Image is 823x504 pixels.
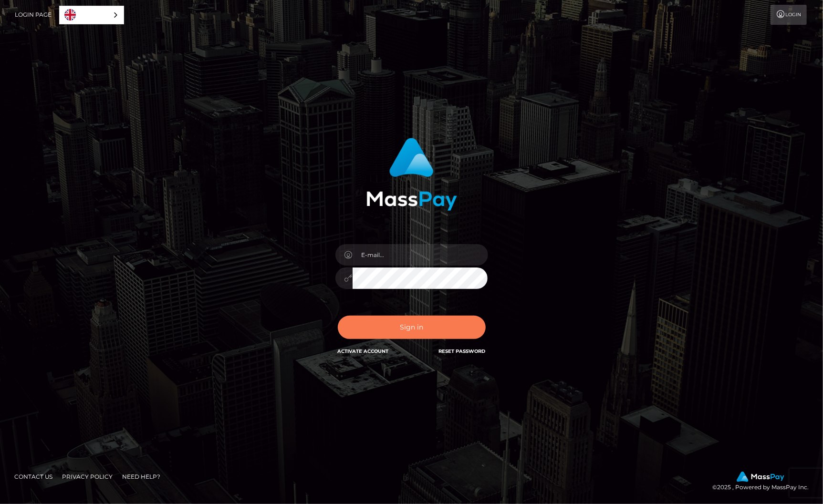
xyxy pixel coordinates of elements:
div: © 2025 , Powered by MassPay Inc. [712,472,816,493]
a: Activate Account [338,348,389,354]
a: Login [771,5,807,25]
a: Reset Password [439,348,486,354]
img: MassPay [737,472,784,482]
input: E-mail... [353,244,488,266]
a: English [60,6,124,24]
button: Sign in [338,316,486,339]
a: Need Help? [118,469,164,484]
a: Login Page [15,5,52,25]
div: Language [59,6,124,24]
aside: Language selected: English [59,6,124,24]
a: Privacy Policy [58,469,116,484]
a: Contact Us [10,469,56,484]
img: MassPay Login [366,138,457,211]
